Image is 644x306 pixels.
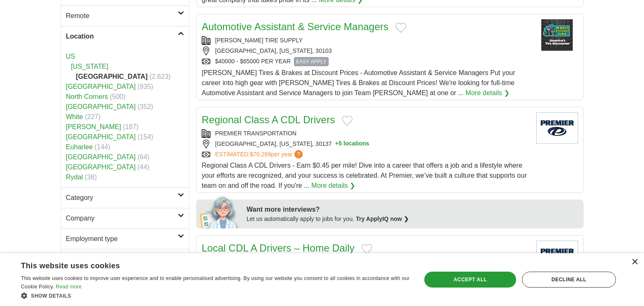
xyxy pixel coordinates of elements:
[536,19,578,51] img: Mavis Tire logo
[21,291,410,300] div: Show details
[66,213,178,223] h2: Company
[215,37,303,44] a: [PERSON_NAME] TIRE SUPPLY
[202,242,355,254] a: Local CDL A Drivers – Home Daily
[149,73,171,80] span: (2,623)
[202,47,530,55] div: [GEOGRAPHIC_DATA], [US_STATE], 30103
[522,272,616,288] div: Decline all
[61,249,189,270] a: Hours
[361,244,372,254] button: Add to favorite jobs
[202,69,515,96] span: [PERSON_NAME] Tires & Brakes at Discount Prices - Automotive Assistant & Service Managers Put you...
[294,57,328,66] span: EASY APPLY
[138,103,153,110] span: (352)
[294,150,303,158] span: ?
[61,208,189,228] a: Company
[202,21,389,32] a: Automotive Assistant & Service Managers
[536,112,578,144] img: Premier Transportation logo
[631,259,638,265] div: Close
[56,284,82,290] a: Read more, opens a new window
[66,11,178,21] h2: Remote
[31,293,71,299] span: Show details
[138,83,153,90] span: (935)
[395,23,406,33] button: Add to favorite jobs
[200,195,240,228] img: apply-iq-scientist.png
[66,133,136,140] a: [GEOGRAPHIC_DATA]
[66,163,136,171] a: [GEOGRAPHIC_DATA]
[247,215,579,223] div: Let us automatically apply to jobs for you.
[202,162,527,189] span: Regional Class A CDL Drivers - Earn $0.45 per mile! Dive into a career that offers a job and a li...
[66,83,136,90] a: [GEOGRAPHIC_DATA]
[110,93,125,100] span: (500)
[66,113,83,120] a: White
[61,5,189,26] a: Remote
[138,163,149,171] span: (44)
[66,143,93,150] a: Euharlee
[21,258,389,271] div: This website uses cookies
[95,143,110,150] span: (144)
[202,57,530,66] div: $40000 - $65000 PER YEAR
[76,73,148,80] strong: [GEOGRAPHIC_DATA]
[66,234,178,244] h2: Employment type
[123,123,138,130] span: (187)
[356,215,409,222] a: Try ApplyIQ now ❯
[536,241,578,272] img: Premier Transportation logo
[66,193,178,203] h2: Category
[335,140,369,148] button: +5 locations
[61,26,189,47] a: Location
[21,275,410,290] span: This website uses cookies to improve user experience and to enable personalised advertising. By u...
[202,140,530,148] div: [GEOGRAPHIC_DATA], [US_STATE], 30137
[138,133,153,140] span: (154)
[424,272,516,288] div: Accept all
[202,114,335,125] a: Regional Class A CDL Drivers
[247,205,579,215] div: Want more interviews?
[66,153,136,161] a: [GEOGRAPHIC_DATA]
[66,93,108,100] a: North Corners
[66,103,136,110] a: [GEOGRAPHIC_DATA]
[61,187,189,208] a: Category
[66,123,121,130] a: [PERSON_NAME]
[250,151,271,158] span: $70,289
[61,228,189,249] a: Employment type
[66,31,178,41] h2: Location
[465,88,509,98] a: More details ❯
[335,140,338,148] span: +
[85,174,96,181] span: (38)
[85,113,100,120] span: (227)
[312,181,356,191] a: More details ❯
[138,153,149,161] span: (64)
[66,53,75,60] a: US
[71,63,108,70] a: [US_STATE]
[66,174,83,181] a: Rydal
[215,130,296,137] a: PREMIER TRANSPORTATION
[342,116,353,126] button: Add to favorite jobs
[215,150,304,159] a: ESTIMATED:$70,289per year?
